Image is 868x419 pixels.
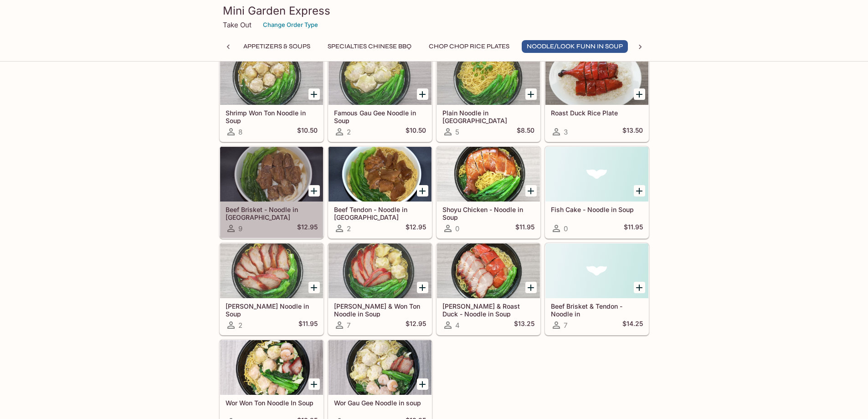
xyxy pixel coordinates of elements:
[455,321,460,330] span: 4
[545,243,649,335] a: Beef Brisket & Tendon - Noodle in [GEOGRAPHIC_DATA]7$14.25
[308,185,320,197] button: Add Beef Brisket - Noodle in Soup
[551,109,643,117] h5: Roast Duck Rice Plate
[634,88,645,100] button: Add Roast Duck Rice Plate
[622,126,643,137] h5: $13.50
[238,40,315,53] button: Appetizers & Soups
[525,282,537,293] button: Add Char Siu & Roast Duck - Noodle in Soup
[525,185,537,197] button: Add Shoyu Chicken - Noodle in Soup
[308,88,320,100] button: Add Shrimp Won Ton Noodle in Soup
[347,321,350,330] span: 7
[622,320,643,331] h5: $14.25
[220,50,323,105] div: Shrimp Won Ton Noodle in Soup
[297,126,318,137] h5: $10.50
[334,302,426,317] h5: [PERSON_NAME] & Won Ton Noodle in Soup
[545,243,648,298] div: Beef Brisket & Tendon - Noodle in Soup
[634,185,645,197] button: Add Fish Cake - Noodle in Soup
[406,126,426,137] h5: $10.50
[624,223,643,234] h5: $11.95
[517,126,534,137] h5: $8.50
[297,223,318,234] h5: $12.95
[437,50,540,105] div: Plain Noodle in Soup
[308,378,320,390] button: Add Wor Won Ton Noodle In Soup
[551,302,643,317] h5: Beef Brisket & Tendon - Noodle in [GEOGRAPHIC_DATA]
[328,146,432,238] a: Beef Tendon - Noodle in [GEOGRAPHIC_DATA]2$12.95
[551,206,643,213] h5: Fish Cake - Noodle in Soup
[329,50,431,105] div: Famous Gau Gee Noodle in Soup
[545,50,648,105] div: Roast Duck Rice Plate
[329,340,431,395] div: Wor Gau Gee Noodle in soup
[220,243,323,298] div: Char Siu Noodle in Soup
[298,320,318,331] h5: $11.95
[634,282,645,293] button: Add Beef Brisket & Tendon - Noodle in Soup
[223,21,252,29] p: Take Out
[522,40,628,53] button: Noodle/Look Funn in Soup
[455,128,459,136] span: 5
[406,320,426,331] h5: $12.95
[437,50,540,142] a: Plain Noodle in [GEOGRAPHIC_DATA]5$8.50
[334,399,426,407] h5: Wor Gau Gee Noodle in soup
[334,109,426,124] h5: Famous Gau Gee Noodle in Soup
[455,224,459,233] span: 0
[226,109,318,124] h5: Shrimp Won Ton Noodle in Soup
[442,302,534,317] h5: [PERSON_NAME] & Roast Duck - Noodle in Soup
[328,243,432,335] a: [PERSON_NAME] & Won Ton Noodle in Soup7$12.95
[417,185,428,197] button: Add Beef Tendon - Noodle in Soup
[424,40,514,53] button: Chop Chop Rice Plates
[406,223,426,234] h5: $12.95
[220,243,324,335] a: [PERSON_NAME] Noodle in Soup2$11.95
[525,88,537,100] button: Add Plain Noodle in Soup
[308,282,320,293] button: Add Char Siu Noodle in Soup
[437,243,540,298] div: Char Siu & Roast Duck - Noodle in Soup
[259,18,322,32] button: Change Order Type
[515,223,534,234] h5: $11.95
[220,146,324,238] a: Beef Brisket - Noodle in [GEOGRAPHIC_DATA]9$12.95
[226,302,318,317] h5: [PERSON_NAME] Noodle in Soup
[437,146,540,238] a: Shoyu Chicken - Noodle in Soup0$11.95
[564,128,568,136] span: 3
[545,147,648,202] div: Fish Cake - Noodle in Soup
[226,399,318,407] h5: Wor Won Ton Noodle In Soup
[334,206,426,221] h5: Beef Tendon - Noodle in [GEOGRAPHIC_DATA]
[442,206,534,221] h5: Shoyu Chicken - Noodle in Soup
[329,243,431,298] div: Char Siu & Won Ton Noodle in Soup
[347,224,351,233] span: 2
[226,206,318,221] h5: Beef Brisket - Noodle in [GEOGRAPHIC_DATA]
[514,320,534,331] h5: $13.25
[220,147,323,202] div: Beef Brisket - Noodle in Soup
[417,378,428,390] button: Add Wor Gau Gee Noodle in soup
[238,321,242,330] span: 2
[545,50,649,142] a: Roast Duck Rice Plate3$13.50
[329,147,431,202] div: Beef Tendon - Noodle in Soup
[220,340,323,395] div: Wor Won Ton Noodle In Soup
[564,321,567,330] span: 7
[417,282,428,293] button: Add Char Siu & Won Ton Noodle in Soup
[238,128,242,136] span: 8
[417,88,428,100] button: Add Famous Gau Gee Noodle in Soup
[437,147,540,202] div: Shoyu Chicken - Noodle in Soup
[347,128,351,136] span: 2
[328,50,432,142] a: Famous Gau Gee Noodle in Soup2$10.50
[223,4,646,18] h3: Mini Garden Express
[220,50,324,142] a: Shrimp Won Ton Noodle in Soup8$10.50
[437,243,540,335] a: [PERSON_NAME] & Roast Duck - Noodle in Soup4$13.25
[442,109,534,124] h5: Plain Noodle in [GEOGRAPHIC_DATA]
[564,224,568,233] span: 0
[238,224,242,233] span: 9
[545,146,649,238] a: Fish Cake - Noodle in Soup0$11.95
[323,40,416,53] button: Specialties Chinese BBQ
